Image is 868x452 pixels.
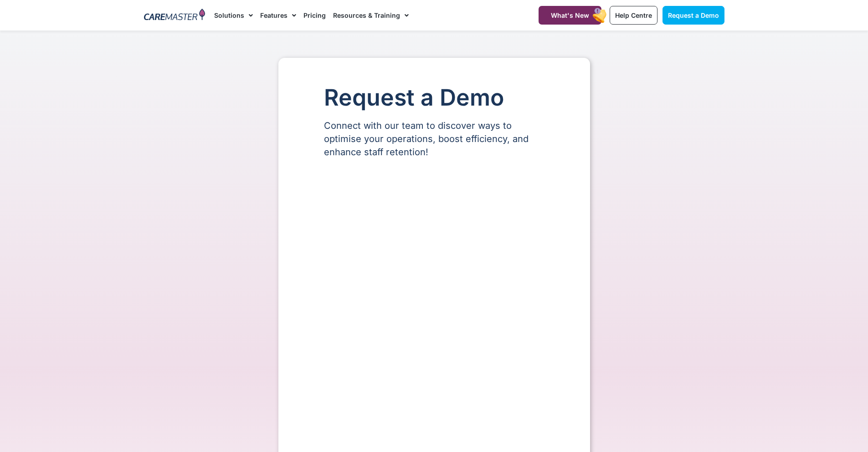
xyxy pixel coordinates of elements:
[144,9,205,22] img: CareMaster Logo
[324,119,544,159] p: Connect with our team to discover ways to optimise your operations, boost efficiency, and enhance...
[551,11,589,19] span: What's New
[324,85,544,110] h1: Request a Demo
[615,11,652,19] span: Help Centre
[663,6,724,25] a: Request a Demo
[668,11,719,19] span: Request a Demo
[539,6,601,25] a: What's New
[610,6,657,25] a: Help Centre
